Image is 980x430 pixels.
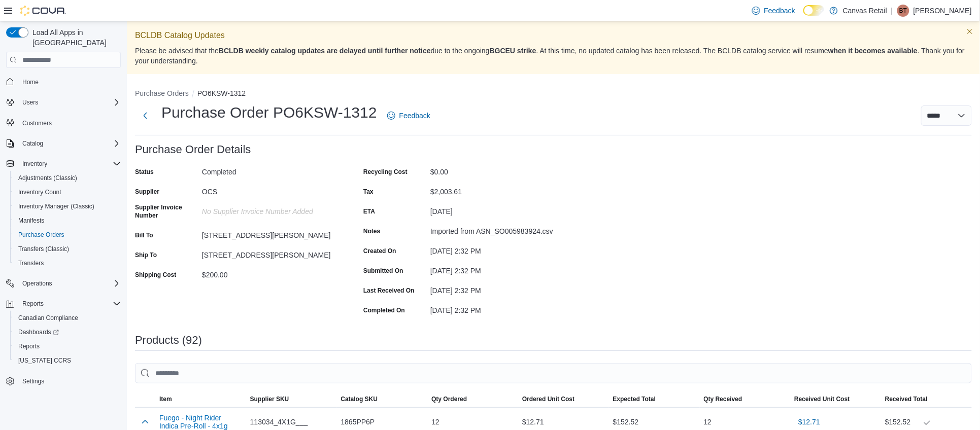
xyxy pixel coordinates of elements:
[881,391,972,407] button: Received Total
[341,416,375,428] span: 1865PP6P
[10,199,125,213] button: Inventory Manager (Classic)
[135,46,972,66] p: Please be advised that the due to the ongoing . At this time, no updated catalog has been release...
[14,229,121,241] span: Purchase Orders
[135,231,153,239] label: Bill To
[430,282,566,295] div: [DATE] 2:32 PM
[159,395,172,403] span: Item
[18,137,47,150] button: Catalog
[22,139,43,148] span: Catalog
[14,354,121,367] span: Washington CCRS
[430,302,566,314] div: [DATE] 2:32 PM
[18,96,121,109] span: Users
[10,185,125,199] button: Inventory Count
[135,203,198,220] label: Supplier Invoice Number
[246,391,337,407] button: Supplier SKU
[10,325,125,339] a: Dashboards
[2,276,125,291] button: Operations
[700,391,791,407] button: Qty Received
[14,243,73,255] a: Transfers (Classic)
[363,247,396,255] label: Created On
[2,95,125,110] button: Users
[14,229,69,241] a: Purchase Orders
[18,96,42,109] button: Users
[18,217,44,225] span: Manifests
[363,207,375,216] label: ETA
[363,267,403,275] label: Submitted On
[18,76,43,88] a: Home
[843,5,887,17] p: Canvas Retail
[363,188,374,196] label: Tax
[20,6,66,16] img: Cova
[2,74,125,89] button: Home
[18,328,59,336] span: Dashboards
[159,414,242,430] button: Fuego - Night Rider Indica Pre-Roll - 4x1g
[427,391,518,407] button: Qty Ordered
[363,227,380,235] label: Notes
[14,243,121,255] span: Transfers (Classic)
[135,88,972,100] nav: An example of EuiBreadcrumbs
[202,184,338,196] div: OCS
[704,395,742,403] span: Qty Received
[18,117,121,129] span: Customers
[14,257,48,269] a: Transfers
[14,172,81,184] a: Adjustments (Classic)
[430,243,566,255] div: [DATE] 2:32 PM
[250,416,308,428] span: 113034_4X1G___
[764,6,795,16] span: Feedback
[135,271,176,279] label: Shipping Cost
[18,342,40,350] span: Reports
[22,300,44,308] span: Reports
[885,416,968,428] div: $152.52
[337,391,428,407] button: Catalog SKU
[10,256,125,270] button: Transfers
[18,117,56,129] a: Customers
[22,160,47,168] span: Inventory
[341,395,378,403] span: Catalog SKU
[897,5,909,17] div: Billy Tsikatsiadis
[135,29,972,42] p: BCLDB Catalog Updates
[798,417,820,427] span: $12.71
[18,298,48,310] button: Reports
[14,354,75,367] a: [US_STATE] CCRS
[363,286,415,295] label: Last Received On
[14,312,82,324] a: Canadian Compliance
[18,158,121,170] span: Inventory
[803,16,804,16] span: Dark Mode
[431,395,467,403] span: Qty Ordered
[135,168,154,176] label: Status
[518,391,609,407] button: Ordered Unit Cost
[964,25,976,38] button: Dismiss this callout
[14,200,121,212] span: Inventory Manager (Classic)
[14,214,121,227] span: Manifests
[219,47,431,55] strong: BCLDB weekly catalog updates are delayed until further notice
[14,186,121,198] span: Inventory Count
[899,5,907,17] span: BT
[18,259,44,267] span: Transfers
[430,203,566,216] div: [DATE]
[18,314,78,322] span: Canadian Compliance
[18,75,121,88] span: Home
[430,223,566,235] div: Imported from ASN_SO005983924.csv
[748,1,799,21] a: Feedback
[430,164,566,176] div: $0.00
[399,111,430,121] span: Feedback
[18,245,69,253] span: Transfers (Classic)
[14,214,48,227] a: Manifests
[22,119,52,127] span: Customers
[22,377,44,385] span: Settings
[14,340,121,352] span: Reports
[10,213,125,228] button: Manifests
[363,306,405,314] label: Completed On
[828,47,918,55] strong: when it becomes available
[18,231,64,239] span: Purchase Orders
[22,279,52,288] span: Operations
[18,158,51,170] button: Inventory
[10,171,125,185] button: Adjustments (Classic)
[14,340,44,352] a: Reports
[14,312,121,324] span: Canadian Compliance
[161,102,377,123] h1: Purchase Order PO6KSW-1312
[10,242,125,256] button: Transfers (Classic)
[14,326,63,338] a: Dashboards
[14,326,121,338] span: Dashboards
[885,395,928,403] span: Received Total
